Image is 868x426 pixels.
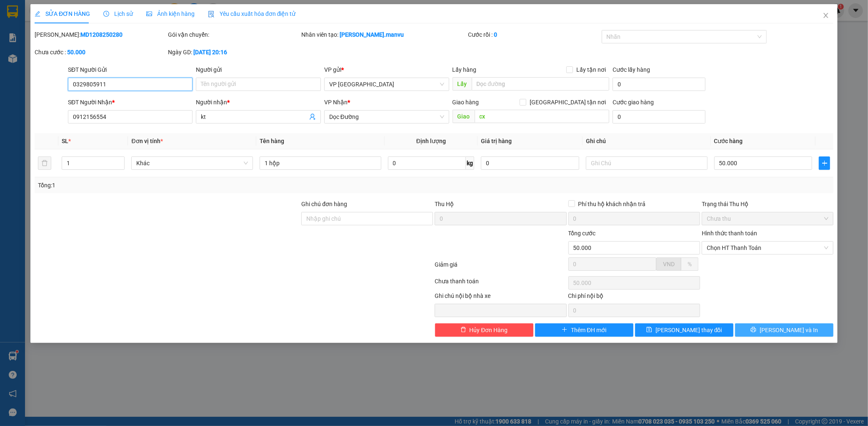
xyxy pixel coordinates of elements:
input: Ghi chú đơn hàng [301,212,433,225]
span: Tên hàng [260,138,284,144]
button: delete [38,156,51,170]
label: Hình thức thanh toán [702,230,757,237]
label: Ghi chú đơn hàng [301,201,347,207]
span: plus [819,160,830,166]
span: SL [62,138,68,144]
span: SỬA ĐƠN HÀNG [35,10,90,17]
span: Chọn HT Thanh Toán [707,242,828,254]
div: VP gửi [324,65,449,74]
input: Cước lấy hàng [613,78,705,91]
span: Thêm ĐH mới [571,325,606,335]
div: Ngày GD: [168,48,300,57]
input: Cước giao hàng [613,110,705,124]
div: Chi phí nội bộ [568,291,700,304]
div: Trạng thái Thu Hộ [702,199,833,209]
span: save [646,327,652,333]
span: Tổng cước [568,230,596,237]
label: Cước lấy hàng [613,66,650,73]
button: save[PERSON_NAME] thay đổi [635,323,733,337]
img: icon [208,11,215,18]
span: VP Mỹ Đình [329,78,444,91]
div: SĐT Người Gửi [68,65,193,74]
span: [GEOGRAPHIC_DATA] tận nơi [526,98,609,107]
input: Ghi Chú [586,156,708,170]
span: printer [750,327,756,333]
b: 50.000 [67,49,85,55]
span: VP Nhận [324,99,348,106]
span: Định lượng [416,138,446,144]
div: Nhân viên tạo: [301,30,466,39]
span: kg [466,156,474,170]
span: clock-circle [103,11,109,17]
span: Hủy Đơn Hàng [470,325,508,335]
span: user-add [309,113,316,120]
span: Khác [136,157,248,169]
span: Giao [453,110,475,123]
span: % [688,261,692,267]
span: plus [562,327,568,333]
input: Dọc đường [472,77,609,91]
span: Chưa thu [707,212,828,225]
button: deleteHủy Đơn Hàng [435,323,533,337]
input: Dọc đường [475,110,609,123]
span: edit [35,11,40,17]
div: Chưa thanh toán [434,277,568,291]
span: Dọc Đường [329,111,444,123]
div: Chưa cước : [35,48,166,57]
span: VND [663,261,675,267]
span: [PERSON_NAME] thay đổi [655,325,722,335]
div: [PERSON_NAME]: [35,30,166,39]
span: Giao hàng [453,99,479,106]
div: Ghi chú nội bộ nhà xe [435,291,566,304]
span: Đơn vị tính [131,138,163,144]
b: 0 [494,31,498,38]
div: Cước rồi : [468,30,600,39]
button: Close [814,4,838,28]
label: Cước giao hàng [613,99,654,106]
div: Tổng: 1 [38,181,335,190]
span: Cước hàng [714,138,743,144]
div: SĐT Người Nhận [68,98,193,107]
span: Lấy hàng [453,66,477,73]
div: Giảm giá [434,260,568,275]
input: VD: Bàn, Ghế [260,156,381,170]
span: Giá trị hàng [481,138,512,144]
span: Phí thu hộ khách nhận trả [575,199,649,209]
span: close [823,12,829,19]
div: Gói vận chuyển: [168,30,300,39]
span: Lấy [453,77,472,91]
span: delete [460,327,466,333]
b: [PERSON_NAME].manvu [340,31,404,38]
button: plus [819,156,830,170]
th: Ghi chú [583,133,711,149]
span: Lịch sử [103,10,133,17]
span: Lấy tận nơi [573,65,609,74]
span: Yêu cầu xuất hóa đơn điện tử [208,10,296,17]
span: Thu Hộ [435,201,454,207]
b: [DATE] 20:16 [193,49,227,55]
li: In ngày: 20:16 12/08 [4,62,97,73]
div: Người gửi [196,65,321,74]
span: picture [146,11,152,17]
div: Người nhận [196,98,321,107]
button: plusThêm ĐH mới [535,323,633,337]
span: [PERSON_NAME] và In [760,325,818,335]
li: [PERSON_NAME] [4,50,97,62]
button: printer[PERSON_NAME] và In [735,323,833,337]
span: Ảnh kiện hàng [146,10,195,17]
b: MD1208250280 [80,31,123,38]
